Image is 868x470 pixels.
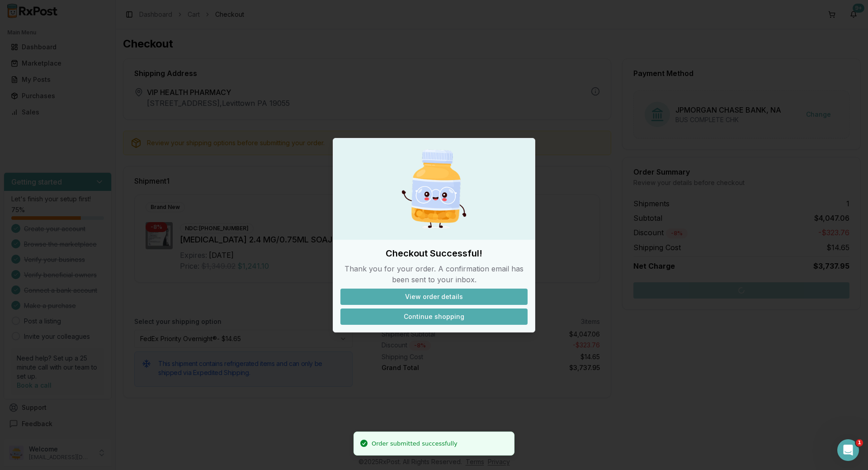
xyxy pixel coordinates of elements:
p: Thank you for your order. A confirmation email has been sent to your inbox. [340,263,528,285]
iframe: Intercom live chat [837,439,859,461]
button: View order details [340,289,528,305]
span: 1 [856,439,863,446]
button: Continue shopping [340,309,528,325]
h2: Checkout Successful! [340,247,528,260]
img: Happy Pill Bottle [391,146,477,233]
